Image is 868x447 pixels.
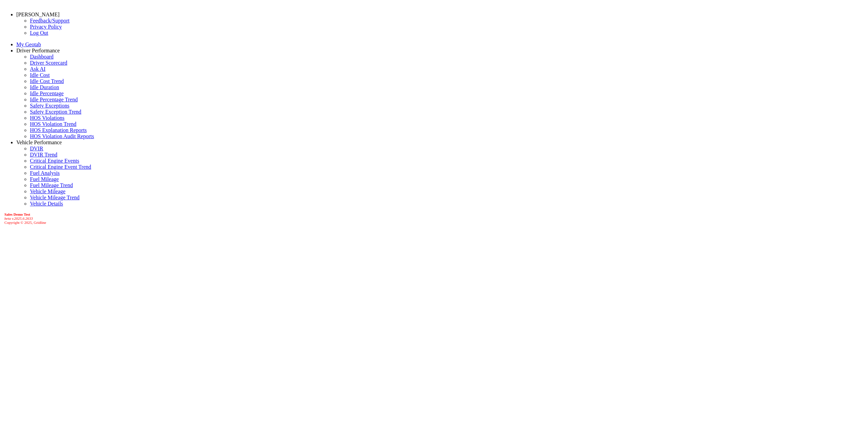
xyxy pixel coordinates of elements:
[4,212,865,225] div: Copyright © 2025, Gridline
[30,121,77,127] a: HOS Violation Trend
[30,133,94,139] a: HOS Violation Audit Reports
[16,42,41,47] a: My Geotab
[30,152,57,158] a: DVIR Trend
[30,170,60,176] a: Fuel Analysis
[30,195,80,200] a: Vehicle Mileage Trend
[16,139,62,145] a: Vehicle Performance
[30,90,64,96] a: Idle Percentage
[16,12,60,17] a: [PERSON_NAME]
[30,146,43,151] a: DVIR
[30,30,48,36] a: Log Out
[30,127,87,133] a: HOS Explanation Reports
[4,212,30,216] b: Sales Demo Test
[30,103,69,109] a: Safety Exceptions
[30,164,91,170] a: Critical Engine Event Trend
[4,216,33,220] i: beta v.2025.6.2633
[30,176,59,182] a: Fuel Mileage
[30,72,50,78] a: Idle Cost
[30,158,79,164] a: Critical Engine Events
[30,201,63,206] a: Vehicle Details
[30,84,59,90] a: Idle Duration
[30,115,64,121] a: HOS Violations
[16,48,60,53] a: Driver Performance
[30,182,73,188] a: Fuel Mileage Trend
[30,18,69,23] a: Feedback/Support
[30,97,78,102] a: Idle Percentage Trend
[30,60,67,66] a: Driver Scorecard
[30,78,64,84] a: Idle Cost Trend
[30,66,46,72] a: Ask AI
[30,188,65,194] a: Vehicle Mileage
[30,54,53,60] a: Dashboard
[30,109,81,115] a: Safety Exception Trend
[30,24,62,30] a: Privacy Policy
